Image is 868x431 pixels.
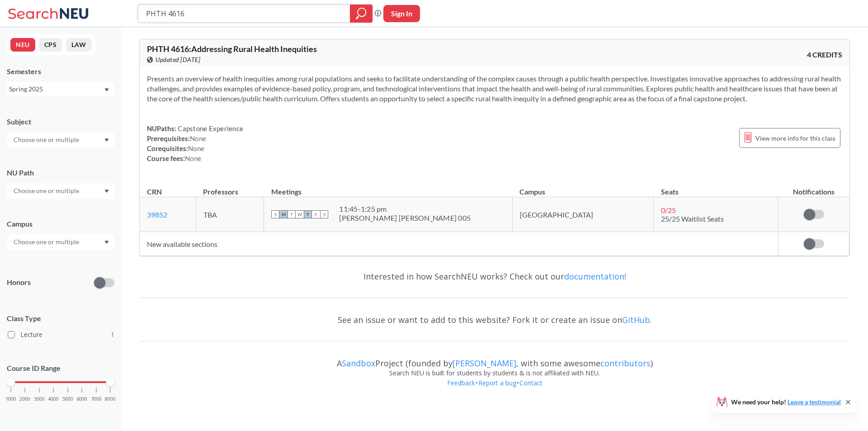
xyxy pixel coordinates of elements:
[9,185,85,196] input: Choose one or multiple
[10,38,35,52] button: NEU
[519,379,543,387] a: Contact
[447,379,476,387] a: Feedback
[661,206,676,214] span: 0 / 25
[788,398,841,406] a: Leave a testimonial
[7,363,114,374] p: Course ID Range
[190,134,206,142] span: None
[104,189,109,193] svg: Dropdown arrow
[145,6,344,21] input: Class, professor, course number, "phrase"
[654,178,778,197] th: Seats
[91,397,102,402] span: 7000
[111,330,114,340] span: 1
[350,5,373,23] div: magnifying glass
[778,178,849,197] th: Notifications
[339,204,471,213] div: 11:45 - 1:25 pm
[104,241,109,244] svg: Dropdown arrow
[66,38,92,52] button: LAW
[7,219,114,229] div: Campus
[8,329,114,341] label: Lecture
[661,214,724,223] span: 25/25 Waitlist Seats
[7,234,114,250] div: Dropdown arrow
[600,358,651,369] a: contributors
[383,5,420,22] button: Sign In
[7,66,114,76] div: Semesters
[7,132,114,147] div: Dropdown arrow
[147,123,243,163] div: NUPaths: Prerequisites: Corequisites: Course fees:
[478,379,517,387] a: Report a bug
[5,397,16,402] span: 1000
[9,237,85,247] input: Choose one or multiple
[7,183,114,199] div: Dropdown arrow
[296,210,304,218] span: W
[104,138,109,142] svg: Dropdown arrow
[288,210,296,218] span: T
[7,277,31,288] p: Honors
[271,210,279,218] span: S
[755,133,835,144] span: View more info for this class
[185,154,201,162] span: None
[731,399,841,405] span: We need your help!
[139,350,850,368] div: A Project (founded by , with some awesome )
[48,397,59,402] span: 4000
[807,50,842,60] span: 4 CREDITS
[62,397,73,402] span: 5000
[139,307,850,333] div: See an issue or want to add to this website? Fork it or create an issue on .
[453,358,516,369] a: [PERSON_NAME]
[356,7,367,20] svg: magnifying glass
[147,210,167,219] a: 39852
[147,74,842,104] section: Presents an overview of health inequities among rural populations and seeks to facilitate underst...
[342,358,375,369] a: Sandbox
[264,178,512,197] th: Meetings
[19,397,30,402] span: 2000
[320,210,328,218] span: S
[9,134,85,145] input: Choose one or multiple
[512,178,654,197] th: Campus
[139,368,850,378] div: Search NEU is built for students by students & is not affiliated with NEU.
[34,397,45,402] span: 3000
[279,210,288,218] span: M
[312,210,320,218] span: F
[9,84,104,94] div: Spring 2025
[147,44,317,54] span: PHTH 4616 : Addressing Rural Health Inequities
[339,213,471,223] div: [PERSON_NAME] [PERSON_NAME] 005
[188,144,204,152] span: None
[39,38,62,52] button: CPS
[140,232,778,256] td: New available sections
[512,197,654,232] td: [GEOGRAPHIC_DATA]
[104,88,109,92] svg: Dropdown arrow
[7,313,114,323] span: Class Type
[176,124,243,133] span: Capstone Experience
[7,82,114,96] div: Spring 2025Dropdown arrow
[196,197,264,232] td: TBA
[7,117,114,127] div: Subject
[76,397,87,402] span: 6000
[139,378,850,402] div: • •
[156,55,200,65] span: Updated [DATE]
[147,187,162,197] div: CRN
[7,168,114,178] div: NU Path
[196,178,264,197] th: Professors
[105,397,116,402] span: 8000
[622,314,650,325] a: GitHub
[564,271,626,282] a: documentation!
[139,263,850,289] div: Interested in how SearchNEU works? Check out our
[304,210,312,218] span: T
